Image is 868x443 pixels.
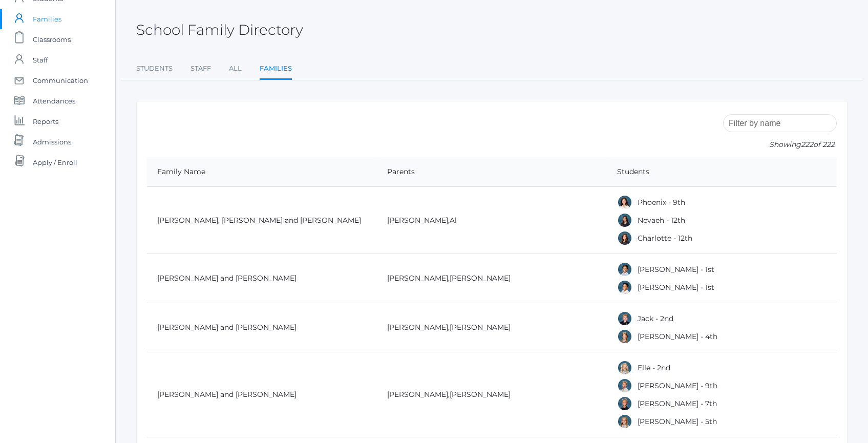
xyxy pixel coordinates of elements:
a: [PERSON_NAME] - 9th [638,381,717,390]
div: Cole Albanese [617,396,632,411]
a: [PERSON_NAME] [387,216,448,225]
p: Showing of 222 [723,139,837,150]
a: [PERSON_NAME] [450,273,511,283]
div: Logan Albanese [617,378,632,393]
span: Admissions [33,132,71,152]
a: Phoenix - 9th [638,198,685,207]
a: [PERSON_NAME] [387,273,448,283]
input: Filter by name [723,114,837,132]
td: , [377,187,607,254]
div: Dominic Abrea [617,262,632,277]
div: Elle Albanese [617,360,632,375]
td: , [377,303,607,352]
a: [PERSON_NAME] - 1st [638,283,714,292]
div: Amelia Adams [617,329,632,344]
a: [PERSON_NAME] - 5th [638,417,717,426]
td: , [377,352,607,437]
a: All [229,58,242,79]
a: Al [450,216,457,225]
a: [PERSON_NAME], [PERSON_NAME] and [PERSON_NAME] [157,216,361,225]
a: [PERSON_NAME] and [PERSON_NAME] [157,390,297,399]
a: Families [260,58,292,80]
a: Nevaeh - 12th [638,216,685,225]
div: Jack Adams [617,311,632,326]
td: , [377,254,607,303]
a: Staff [190,58,211,79]
span: Families [33,9,61,29]
th: Students [607,157,837,187]
div: Charlotte Abdulla [617,230,632,246]
div: Phoenix Abdulla [617,195,632,210]
span: Classrooms [33,29,71,50]
th: Parents [377,157,607,187]
a: [PERSON_NAME] and [PERSON_NAME] [157,323,297,332]
a: [PERSON_NAME] - 4th [638,332,717,341]
a: Students [136,58,173,79]
a: [PERSON_NAME] [450,390,511,399]
span: Staff [33,50,48,70]
span: Apply / Enroll [33,152,77,173]
a: [PERSON_NAME] [387,390,448,399]
a: [PERSON_NAME] - 7th [638,399,717,408]
a: Jack - 2nd [638,314,673,323]
div: Nevaeh Abdulla [617,213,632,228]
span: Communication [33,70,88,91]
div: Grayson Abrea [617,280,632,295]
a: Charlotte - 12th [638,234,692,243]
a: Elle - 2nd [638,363,670,372]
div: Paige Albanese [617,414,632,429]
th: Family Name [147,157,377,187]
h2: School Family Directory [136,22,303,38]
span: Attendances [33,91,75,111]
span: 222 [801,140,813,149]
span: Reports [33,111,58,132]
a: [PERSON_NAME] - 1st [638,265,714,274]
a: [PERSON_NAME] [450,323,511,332]
a: [PERSON_NAME] [387,323,448,332]
a: [PERSON_NAME] and [PERSON_NAME] [157,273,297,283]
